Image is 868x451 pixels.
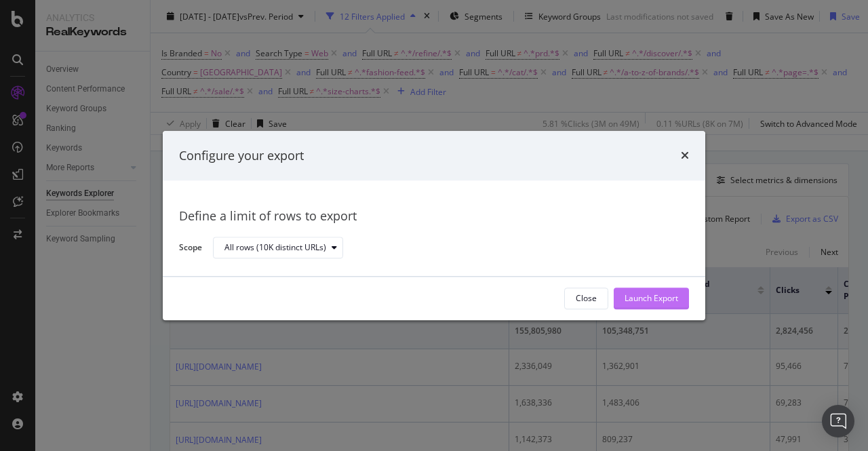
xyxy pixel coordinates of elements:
[224,244,326,252] div: All rows (10K distinct URLs)
[179,208,689,226] div: Define a limit of rows to export
[614,288,689,309] button: Launch Export
[625,293,678,305] div: Launch Export
[822,405,854,437] div: Open Intercom Messenger
[213,237,343,259] button: All rows (10K distinct URLs)
[564,288,608,309] button: Close
[179,241,202,256] label: Scope
[163,131,705,320] div: modal
[576,293,597,305] div: Close
[179,147,304,165] div: Configure your export
[681,147,689,165] div: times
